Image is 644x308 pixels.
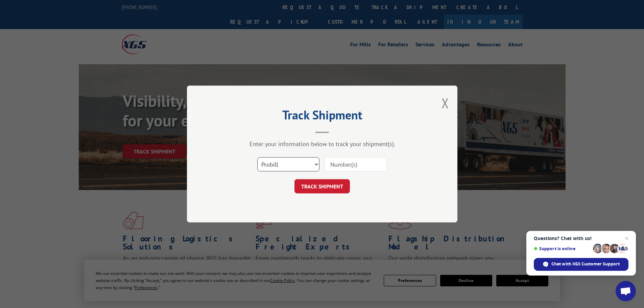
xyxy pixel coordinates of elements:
[534,258,628,271] div: Chat with XGS Customer Support
[534,246,591,251] span: Support is online
[442,94,449,112] button: Close modal
[221,110,424,123] h2: Track Shipment
[616,281,636,301] div: Open chat
[534,236,628,241] span: Questions? Chat with us!
[325,157,387,171] input: Number(s)
[221,140,424,148] div: Enter your information below to track your shipment(s).
[294,179,350,193] button: TRACK SHIPMENT
[623,234,631,242] span: Close chat
[551,261,620,267] span: Chat with XGS Customer Support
